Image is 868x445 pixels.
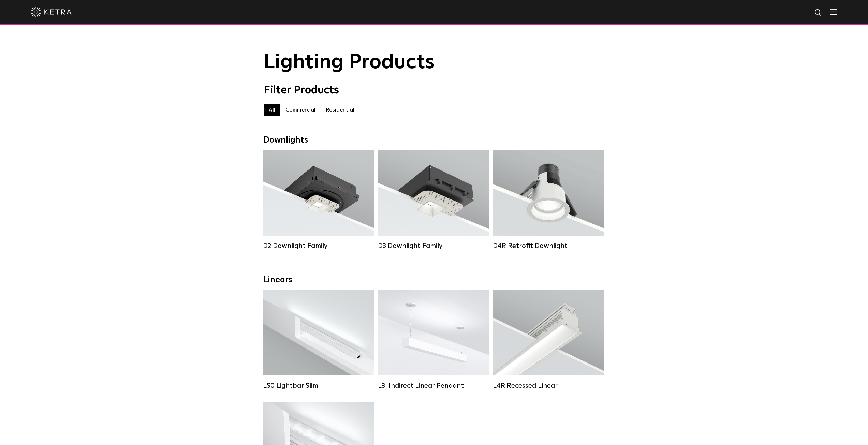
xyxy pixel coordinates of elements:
[263,290,374,392] a: LS0 Lightbar Slim Lumen Output:200 / 350Colors:White / BlackControl:X96 Controller
[493,242,604,250] div: D4R Retrofit Downlight
[493,290,604,392] a: L4R Recessed Linear Lumen Output:400 / 600 / 800 / 1000Colors:White / BlackControl:Lutron Clear C...
[263,382,374,390] div: LS0 Lightbar Slim
[31,7,72,17] img: ketra-logo-2019-white
[378,290,489,392] a: L3I Indirect Linear Pendant Lumen Output:400 / 600 / 800 / 1000Housing Colors:White / BlackContro...
[321,104,359,116] label: Residential
[378,382,489,390] div: L3I Indirect Linear Pendant
[264,135,605,145] div: Downlights
[264,104,280,116] label: All
[493,382,604,390] div: L4R Recessed Linear
[830,9,837,15] img: Hamburger%20Nav.svg
[814,9,823,17] img: search icon
[264,84,605,97] div: Filter Products
[280,104,321,116] label: Commercial
[264,52,435,73] span: Lighting Products
[378,150,489,252] a: D3 Downlight Family Lumen Output:700 / 900 / 1100Colors:White / Black / Silver / Bronze / Paintab...
[263,150,374,252] a: D2 Downlight Family Lumen Output:1200Colors:White / Black / Gloss Black / Silver / Bronze / Silve...
[378,242,489,250] div: D3 Downlight Family
[264,275,605,285] div: Linears
[263,242,374,250] div: D2 Downlight Family
[493,150,604,252] a: D4R Retrofit Downlight Lumen Output:800Colors:White / BlackBeam Angles:15° / 25° / 40° / 60°Watta...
